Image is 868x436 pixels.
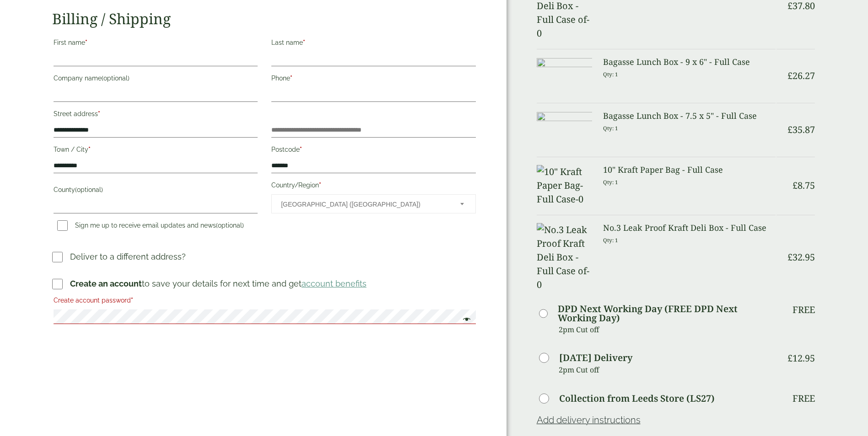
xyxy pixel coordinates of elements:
[281,195,447,214] span: United Kingdom (UK)
[54,143,258,159] label: Town / City
[70,250,186,263] p: Deliver to a different address?
[559,353,632,362] label: [DATE] Delivery
[537,415,641,425] a: Add delivery instructions
[603,165,776,175] h3: 10" Kraft Paper Bag - Full Case
[537,165,593,206] img: 10" Kraft Paper Bag-Full Case-0
[57,220,68,231] input: Sign me up to receive email updates and news(optional)
[52,10,477,27] h2: Billing / Shipping
[300,146,302,153] abbr: required
[271,143,475,159] label: Postcode
[54,107,258,123] label: Street address
[271,72,475,87] label: Phone
[54,183,258,199] label: County
[537,223,593,292] img: No.3 Leak Proof Kraft Deli Box -Full Case of-0
[559,323,776,336] p: 2pm Cut off
[54,72,258,87] label: Company name
[271,194,475,213] span: Country/Region
[85,39,87,46] abbr: required
[98,110,100,117] abbr: required
[558,304,776,323] label: DPD Next Working Day (FREE DPD Next Working Day)
[603,237,618,244] small: Qty: 1
[787,251,815,263] bdi: 32.95
[303,39,305,46] abbr: required
[559,394,715,403] label: Collection from Leeds Store (LS27)
[302,279,367,288] a: account benefits
[271,36,475,52] label: Last name
[793,393,815,404] p: Free
[131,297,133,304] abbr: required
[787,123,793,136] span: £
[54,222,248,232] label: Sign me up to receive email updates and news
[75,186,103,193] span: (optional)
[793,179,815,191] bdi: 8.75
[271,179,475,194] label: Country/Region
[319,181,321,189] abbr: required
[559,363,776,377] p: 2pm Cut off
[88,146,91,153] abbr: required
[102,74,129,82] span: (optional)
[70,277,367,290] p: to save your details for next time and get
[603,57,776,67] h3: Bagasse Lunch Box - 9 x 6" - Full Case
[54,36,258,52] label: First name
[787,69,793,82] span: £
[603,179,618,186] small: Qty: 1
[603,223,776,233] h3: No.3 Leak Proof Kraft Deli Box - Full Case
[787,251,793,263] span: £
[603,111,776,121] h3: Bagasse Lunch Box - 7.5 x 5" - Full Case
[70,279,142,288] strong: Create an account
[54,294,476,309] label: Create account password
[787,69,815,82] bdi: 26.27
[603,71,618,78] small: Qty: 1
[603,125,618,132] small: Qty: 1
[290,74,292,82] abbr: required
[793,179,798,191] span: £
[787,352,793,364] span: £
[216,222,244,229] span: (optional)
[793,304,815,315] p: Free
[787,123,815,136] bdi: 35.87
[787,352,815,364] bdi: 12.95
